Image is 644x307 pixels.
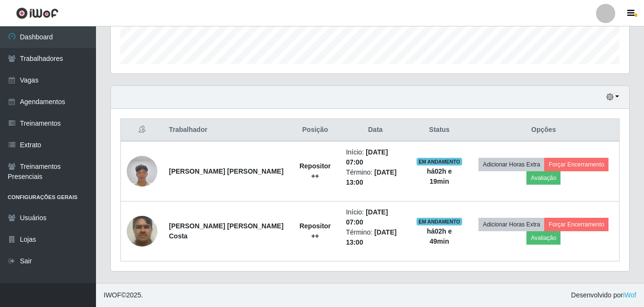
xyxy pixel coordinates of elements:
span: EM ANDAMENTO [417,158,462,165]
a: iWof [623,291,636,299]
button: Avaliação [526,171,561,185]
button: Adicionar Horas Extra [478,158,544,171]
time: [DATE] 07:00 [346,208,388,226]
th: Data [340,119,411,142]
button: Avaliação [526,231,561,245]
button: Forçar Encerramento [544,218,608,231]
th: Posição [290,119,340,142]
th: Opções [468,119,620,142]
th: Status [410,119,468,142]
time: [DATE] 07:00 [346,148,388,166]
li: Término: [346,227,405,248]
button: Forçar Encerramento [544,158,608,171]
strong: [PERSON_NAME] [PERSON_NAME] [169,167,284,175]
img: CoreUI Logo [16,7,59,19]
span: Desenvolvido por [571,290,636,300]
strong: Repositor ++ [299,162,331,180]
li: Início: [346,147,405,167]
strong: há 02 h e 49 min [427,227,452,245]
span: © 2025 . [104,290,143,300]
strong: Repositor ++ [299,222,331,240]
span: IWOF [104,291,121,299]
strong: [PERSON_NAME] [PERSON_NAME] Costa [169,222,284,240]
th: Trabalhador [163,119,290,142]
li: Início: [346,207,405,227]
li: Término: [346,167,405,188]
img: 1744539914933.jpeg [127,151,157,191]
button: Adicionar Horas Extra [478,218,544,231]
span: EM ANDAMENTO [417,218,462,225]
img: 1752587880902.jpeg [127,211,157,251]
strong: há 02 h e 19 min [427,167,452,185]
